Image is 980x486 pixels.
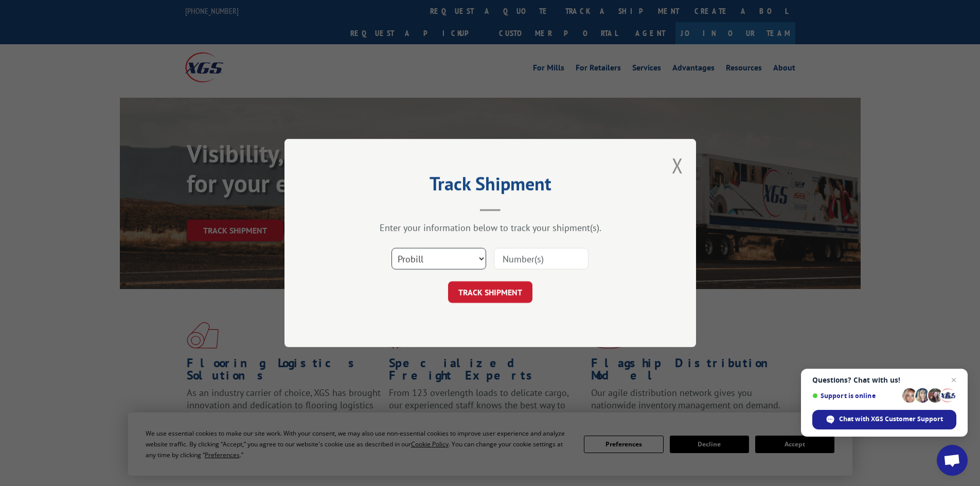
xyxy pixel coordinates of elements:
[937,445,968,476] div: Open chat
[812,392,899,400] span: Support is online
[948,374,960,386] span: Close chat
[494,248,589,269] input: Number(s)
[839,415,943,424] span: Chat with XGS Customer Support
[336,176,645,196] h2: Track Shipment
[672,152,683,179] button: Close modal
[812,410,956,429] div: Chat with XGS Customer Support
[448,281,532,303] button: TRACK SHIPMENT
[812,376,956,384] span: Questions? Chat with us!
[336,222,645,233] div: Enter your information below to track your shipment(s).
